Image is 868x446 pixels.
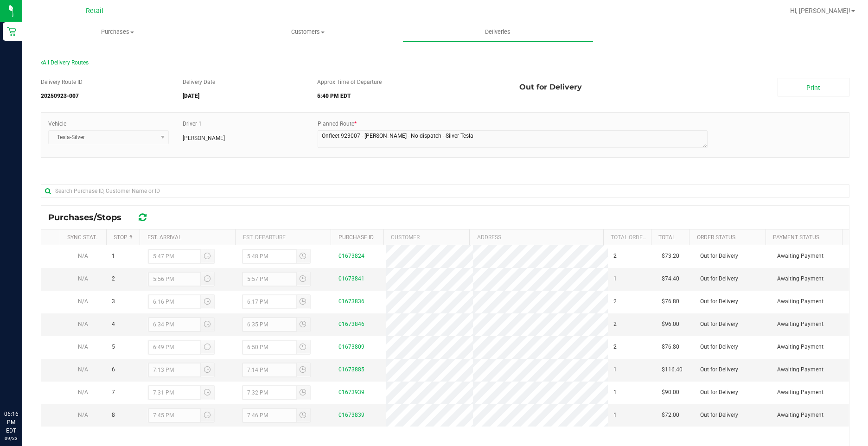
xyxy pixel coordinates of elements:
th: Total Order Lines [603,229,651,245]
span: N/A [78,344,88,350]
span: 1 [613,274,617,283]
span: N/A [78,321,88,327]
a: 01673939 [338,389,364,395]
span: 1 [613,388,617,397]
inline-svg: Retail [7,27,16,36]
span: 1 [613,365,617,374]
a: Total [658,234,675,241]
span: 3 [112,297,115,306]
label: Delivery Date [183,78,215,86]
span: $96.00 [662,320,679,329]
span: N/A [78,389,88,395]
th: Customer [383,229,469,245]
span: Awaiting Payment [777,252,823,261]
span: 4 [112,320,115,329]
span: 1 [613,411,617,420]
input: Search Purchase ID, Customer Name or ID [41,184,849,198]
a: 01673885 [338,366,364,373]
span: Customers [213,28,402,36]
span: $116.40 [662,365,683,374]
iframe: Resource center [9,372,37,400]
label: Vehicle [48,120,66,128]
span: $76.80 [662,343,679,351]
span: 1 [112,252,115,261]
a: Est. Arrival [147,234,181,241]
span: Purchases [23,28,212,36]
span: Deliveries [472,28,523,36]
a: Customers [212,22,402,42]
span: Purchases/Stops [48,212,131,223]
a: Print Manifest [778,78,849,96]
strong: 20250923-007 [41,93,79,99]
th: Est. Departure [235,229,331,245]
p: 06:16 PM EDT [4,410,18,435]
span: $76.80 [662,297,679,306]
a: Order Status [697,234,735,241]
label: Planned Route [318,120,357,128]
span: Out for Delivery [700,365,738,374]
span: 7 [112,388,115,397]
span: N/A [78,412,88,418]
span: Out for Delivery [519,78,582,96]
a: Stop # [114,234,132,241]
a: Deliveries [403,22,593,42]
span: 6 [112,365,115,374]
span: Out for Delivery [700,274,738,283]
a: Purchase ID [338,234,374,241]
span: Out for Delivery [700,297,738,306]
a: 01673839 [338,412,364,418]
span: Awaiting Payment [777,320,823,329]
span: Awaiting Payment [777,343,823,351]
span: N/A [78,253,88,259]
span: N/A [78,298,88,305]
a: 01673846 [338,321,364,327]
span: Out for Delivery [700,320,738,329]
span: 2 [613,343,617,351]
span: Awaiting Payment [777,297,823,306]
a: Purchases [22,22,212,42]
span: [PERSON_NAME] [183,134,225,142]
span: Out for Delivery [700,388,738,397]
label: Driver 1 [183,120,202,128]
h5: [DATE] [183,93,304,99]
a: 01673809 [338,344,364,350]
p: 09/23 [4,435,18,442]
span: Awaiting Payment [777,274,823,283]
span: $90.00 [662,388,679,397]
span: 2 [613,320,617,329]
label: Approx Time of Departure [317,78,382,86]
span: Awaiting Payment [777,365,823,374]
a: 01673836 [338,298,364,305]
span: Out for Delivery [700,411,738,420]
span: Awaiting Payment [777,388,823,397]
span: 8 [112,411,115,420]
span: $74.40 [662,274,679,283]
a: Payment Status [773,234,819,241]
span: $73.20 [662,252,679,261]
a: 01673841 [338,275,364,282]
th: Address [469,229,603,245]
span: Retail [86,7,103,15]
span: N/A [78,275,88,282]
span: 2 [613,252,617,261]
span: N/A [78,366,88,373]
span: 2 [613,297,617,306]
span: Hi, [PERSON_NAME]! [790,7,850,14]
span: Out for Delivery [700,343,738,351]
span: Awaiting Payment [777,411,823,420]
span: $72.00 [662,411,679,420]
span: Out for Delivery [700,252,738,261]
label: Delivery Route ID [41,78,83,86]
a: Sync Status [67,234,103,241]
a: 01673824 [338,253,364,259]
span: All Delivery Routes [41,59,89,66]
h5: 5:40 PM EDT [317,93,505,99]
span: 5 [112,343,115,351]
span: 2 [112,274,115,283]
